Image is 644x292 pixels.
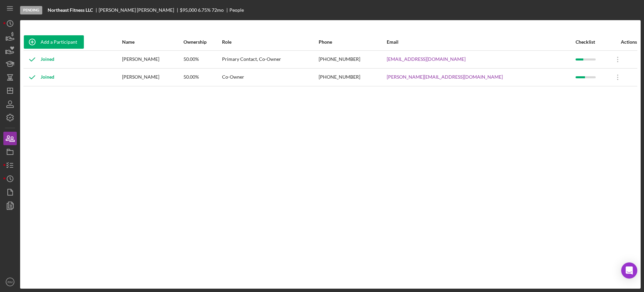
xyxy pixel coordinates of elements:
[222,69,318,86] div: Co-Owner
[183,51,221,68] div: 50.00%
[122,69,183,86] div: [PERSON_NAME]
[180,7,197,13] div: $95,000
[20,6,42,14] div: Pending
[212,7,224,13] div: 72 mo
[8,280,13,284] text: RM
[319,39,386,45] div: Phone
[41,35,77,49] div: Add a Participant
[229,7,244,13] div: People
[122,39,183,45] div: Name
[387,74,503,80] a: [PERSON_NAME][EMAIL_ADDRESS][DOMAIN_NAME]
[387,56,466,62] a: [EMAIL_ADDRESS][DOMAIN_NAME]
[3,275,17,289] button: RM
[319,69,386,86] div: [PHONE_NUMBER]
[198,7,211,13] div: 6.75 %
[387,39,575,45] div: Email
[609,39,637,45] div: Actions
[24,35,84,49] button: Add a Participant
[222,51,318,68] div: Primary Contact, Co-Owner
[183,39,221,45] div: Ownership
[24,51,54,68] div: Joined
[222,39,318,45] div: Role
[319,51,386,68] div: [PHONE_NUMBER]
[621,262,637,279] div: Open Intercom Messenger
[48,7,93,13] b: Northeast Fitness LLC
[576,39,608,45] div: Checklist
[183,69,221,86] div: 50.00%
[24,69,54,86] div: Joined
[99,7,180,13] div: [PERSON_NAME] [PERSON_NAME]
[122,51,183,68] div: [PERSON_NAME]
